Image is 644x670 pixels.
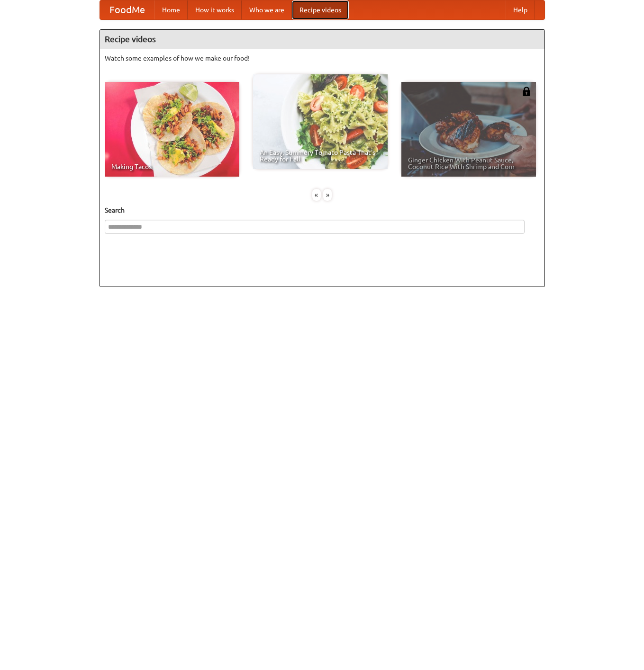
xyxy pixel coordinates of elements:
a: FoodMe [100,0,154,19]
a: How it works [188,0,242,19]
span: An Easy, Summery Tomato Pasta That's Ready for Fall [260,149,381,162]
h4: Recipe videos [100,30,544,49]
span: Making Tacos [111,163,233,170]
a: Home [154,0,188,19]
div: » [323,189,332,201]
a: Making Tacos [105,82,239,177]
a: Help [506,0,535,19]
p: Watch some examples of how we make our food! [105,54,540,63]
a: An Easy, Summery Tomato Pasta That's Ready for Fall [253,74,388,169]
img: 483408.png [522,87,531,96]
h5: Search [105,205,540,215]
a: Recipe videos [292,0,349,19]
div: « [312,189,321,201]
a: Who we are [242,0,292,19]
